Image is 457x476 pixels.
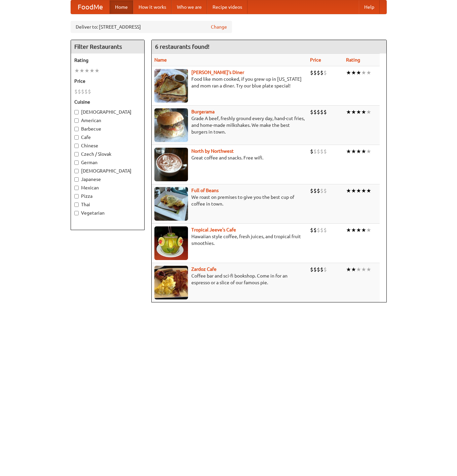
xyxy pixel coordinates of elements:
[74,110,79,114] input: [DEMOGRAPHIC_DATA]
[313,266,317,273] li: $
[366,108,371,116] li: ★
[361,148,366,155] li: ★
[74,99,141,105] h5: Cuisine
[366,226,371,234] li: ★
[191,148,234,154] a: North by Northwest
[84,67,89,74] li: ★
[323,108,327,116] li: $
[74,134,141,141] label: Cafe
[74,78,141,84] h5: Price
[74,210,141,216] label: Vegetarian
[155,43,210,50] ng-pluralize: 6 restaurants found!
[313,148,317,155] li: $
[88,88,91,95] li: $
[191,227,236,232] a: Tropical Jeeve's Cafe
[351,266,356,273] li: ★
[346,148,351,155] li: ★
[366,69,371,76] li: ★
[74,168,141,174] label: [DEMOGRAPHIC_DATA]
[74,135,79,140] input: Cafe
[154,57,167,63] a: Name
[346,226,351,234] li: ★
[154,154,305,161] p: Great coffee and snacks. Free wifi.
[74,186,79,190] input: Mexican
[74,151,141,157] label: Czech / Slovak
[74,142,141,149] label: Chinese
[191,109,215,114] a: Burgerama
[317,69,320,76] li: $
[310,187,313,194] li: $
[74,177,79,182] input: Japanese
[361,187,366,194] li: ★
[310,57,321,63] a: Price
[320,69,323,76] li: $
[313,187,317,194] li: $
[74,194,79,198] input: Pizza
[346,266,351,273] li: ★
[154,115,305,135] p: Grade A beef, freshly ground every day, hand-cut fries, and home-made milkshakes. We make the bes...
[74,211,79,215] input: Vegetarian
[310,108,313,116] li: $
[323,69,327,76] li: $
[84,88,88,95] li: $
[310,226,313,234] li: $
[172,0,207,14] a: Who we are
[74,125,141,132] label: Barbecue
[94,67,100,74] li: ★
[317,266,320,273] li: $
[154,187,188,221] img: beans.jpg
[351,187,356,194] li: ★
[74,201,141,208] label: Thai
[74,184,141,191] label: Mexican
[356,266,361,273] li: ★
[310,148,313,155] li: $
[74,169,79,173] input: [DEMOGRAPHIC_DATA]
[154,76,305,89] p: Food like mom cooked, if you grew up in [US_STATE] and mom ran a diner. Try our blue plate special!
[74,88,78,95] li: $
[79,67,84,74] li: ★
[74,57,141,64] h5: Rating
[351,148,356,155] li: ★
[320,108,323,116] li: $
[74,160,79,165] input: German
[74,144,79,148] input: Chinese
[154,226,188,260] img: jeeves.jpg
[356,69,361,76] li: ★
[154,266,188,299] img: zardoz.jpg
[191,266,217,272] b: Zardoz Cafe
[323,226,327,234] li: $
[154,194,305,207] p: We roast on premises to give you the best cup of coffee in town.
[366,148,371,155] li: ★
[74,117,141,124] label: American
[351,69,356,76] li: ★
[366,187,371,194] li: ★
[317,108,320,116] li: $
[313,69,317,76] li: $
[346,187,351,194] li: ★
[74,176,141,183] label: Japanese
[359,0,380,14] a: Help
[154,108,188,142] img: burgerama.jpg
[74,159,141,166] label: German
[207,0,247,14] a: Recipe videos
[133,0,172,14] a: How it works
[323,148,327,155] li: $
[320,266,323,273] li: $
[74,203,79,207] input: Thai
[71,0,110,14] a: FoodMe
[74,127,79,131] input: Barbecue
[74,67,79,74] li: ★
[351,108,356,116] li: ★
[313,226,317,234] li: $
[154,69,188,103] img: sallys.jpg
[211,24,227,30] a: Change
[346,108,351,116] li: ★
[191,188,219,193] a: Full of Beans
[351,226,356,234] li: ★
[81,88,84,95] li: $
[74,109,141,115] label: [DEMOGRAPHIC_DATA]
